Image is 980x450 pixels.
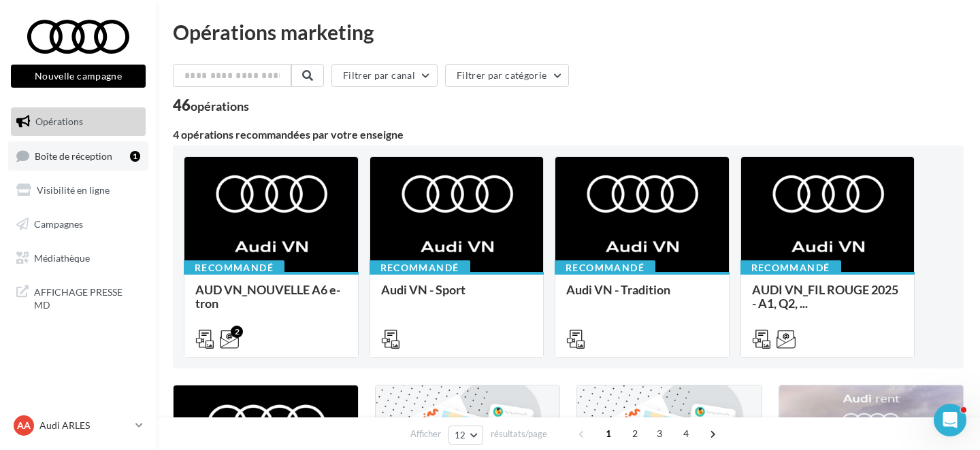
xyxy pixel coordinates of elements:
[455,430,466,440] span: 12
[37,184,110,196] span: Visibilité en ligne
[8,210,148,239] a: Campagnes
[35,116,83,127] span: Opérations
[624,423,646,445] span: 2
[381,282,465,297] span: Audi VN - Sport
[740,260,841,275] div: Recommandé
[195,282,340,311] span: AUD VN_NOUVELLE A6 e-tron
[130,151,140,162] div: 1
[8,141,148,171] a: Boîte de réception1
[39,419,130,432] p: Audi ARLES
[17,419,31,432] span: AA
[491,428,547,440] span: résultats/page
[598,423,619,445] span: 1
[370,260,470,275] div: Recommandé
[8,176,148,205] a: Visibilité en ligne
[445,64,569,87] button: Filtrer par catégorie
[173,98,249,113] div: 46
[649,423,670,445] span: 3
[752,282,898,311] span: AUDI VN_FIL ROUGE 2025 - A1, Q2, ...
[675,423,697,445] span: 4
[934,404,966,436] iframe: Intercom live chat
[231,326,243,338] div: 2
[566,282,670,297] span: Audi VN - Tradition
[8,244,148,273] a: Médiathèque
[331,64,438,87] button: Filtrer par canal
[35,150,112,161] span: Boîte de réception
[410,428,441,440] span: Afficher
[173,129,964,140] div: 4 opérations recommandées par votre enseigne
[184,260,284,275] div: Recommandé
[555,260,655,275] div: Recommandé
[173,22,964,42] div: Opérations marketing
[191,100,249,112] div: opérations
[34,283,140,312] span: AFFICHAGE PRESSE MD
[34,218,83,230] span: Campagnes
[8,107,148,136] a: Opérations
[11,413,146,438] a: AA Audi ARLES
[11,65,146,88] button: Nouvelle campagne
[8,277,148,317] a: AFFICHAGE PRESSE MD
[448,426,483,445] button: 12
[34,252,90,263] span: Médiathèque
